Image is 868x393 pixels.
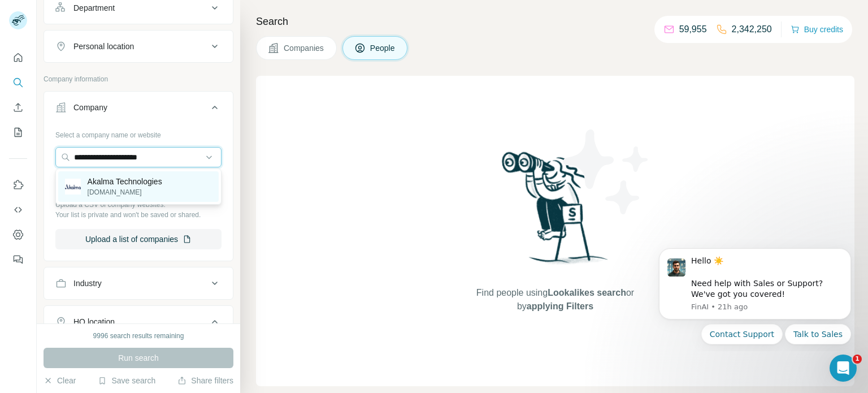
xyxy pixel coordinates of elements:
[73,278,102,289] div: Industry
[55,126,222,140] div: Select a company name or website
[98,375,155,386] button: Save search
[44,270,233,297] button: Industry
[853,355,862,364] span: 1
[73,2,115,14] div: Department
[9,249,27,270] button: Feedback
[44,308,233,340] button: HQ location
[527,301,593,311] span: applying Filters
[465,286,645,313] span: Find people using or by
[65,179,81,195] img: Akalma Technologies
[830,355,857,382] iframe: Intercom live chat
[9,47,27,68] button: Quick start
[9,97,27,118] button: Enrich CSV
[548,288,626,297] span: Lookalikes search
[177,375,233,386] button: Share filters
[88,187,162,197] p: [DOMAIN_NAME]
[73,102,107,113] div: Company
[370,42,396,54] span: People
[679,23,707,36] p: 59,955
[555,121,657,223] img: Surfe Illustration - Stars
[256,14,854,29] h4: Search
[55,210,222,220] p: Your list is private and won't be saved or shared.
[44,94,233,126] button: Company
[497,149,614,275] img: Surfe Illustration - Woman searching with binoculars
[642,239,868,351] iframe: Intercom notifications message
[9,122,27,142] button: My lists
[44,74,233,84] p: Company information
[9,175,27,195] button: Use Surfe on LinkedIn
[284,42,325,54] span: Companies
[732,23,772,36] p: 2,342,250
[9,200,27,220] button: Use Surfe API
[88,176,162,187] p: Akalma Technologies
[73,316,115,327] div: HQ location
[73,41,134,52] div: Personal location
[44,33,233,60] button: Personal location
[44,375,76,386] button: Clear
[9,72,27,93] button: Search
[93,331,184,341] div: 9996 search results remaining
[9,224,27,245] button: Dashboard
[791,21,843,37] button: Buy credits
[55,200,222,210] p: Upload a CSV of company websites.
[55,229,222,249] button: Upload a list of companies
